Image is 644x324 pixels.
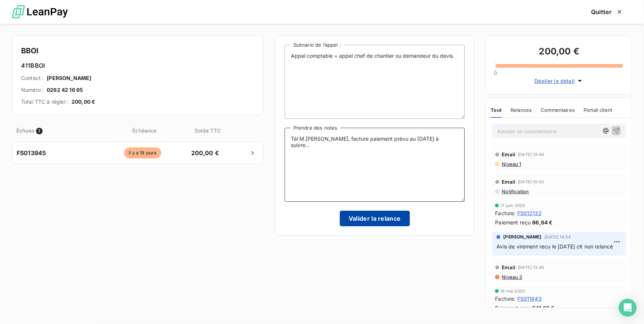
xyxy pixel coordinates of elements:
[534,77,575,85] span: Déplier le détail
[544,235,571,239] span: [DATE] 14:54
[518,180,544,184] span: [DATE] 10:50
[36,128,43,134] span: 1
[124,147,161,158] span: il y a 18 jours
[518,265,544,270] span: [DATE] 13:46
[12,2,68,22] img: logo LeanPay
[511,107,532,113] span: Relances
[517,209,542,217] span: FS012132
[495,295,515,303] span: Facture :
[502,264,515,270] span: Email
[47,86,83,94] span: 0262 42 16 65
[285,45,465,119] textarea: Appel comptable + appel chef de chantier ou demandeur du devis.
[532,77,586,85] button: Déplier le détail
[502,179,515,185] span: Email
[495,218,531,226] span: Paiement reçu
[582,4,632,20] button: Quitter
[17,148,46,157] span: FS013945
[584,107,612,113] span: Portail client
[72,98,95,106] span: 200,00 €
[619,299,637,317] div: Open Intercom Messenger
[517,295,542,303] span: FS011843
[503,234,541,240] span: [PERSON_NAME]
[21,74,44,82] span: Contact :
[495,45,623,60] h3: 200,00 €
[501,161,521,167] span: Niveau 1
[495,209,515,217] span: Facture :
[21,45,254,57] h4: BBOI
[494,70,497,76] span: 0
[532,304,554,312] span: 341,82 €
[188,127,227,134] span: Solde TTC
[518,152,544,157] span: [DATE] 13:44
[541,107,575,113] span: Commentaires
[532,218,552,226] span: 86,64 €
[340,211,410,226] button: Valider la relance
[501,188,529,194] span: Notification
[491,107,502,113] span: Tout
[16,127,34,134] span: Échues
[21,86,44,94] span: Numéro :
[500,203,525,208] span: 17 juin 2025
[186,148,225,157] span: 200,00 €
[285,128,465,202] textarea: Tél M.[PERSON_NAME], facture paiement prévu au [DATE] à suivre...
[501,274,522,280] span: Niveau 3
[497,243,613,250] span: Avis de virement recu le [DATE] clt non relancé
[500,289,525,293] span: 16 mai 2025
[21,61,254,70] h6: 411BBOI
[495,304,531,312] span: Paiement reçu
[47,74,91,82] span: [PERSON_NAME]
[502,151,515,157] span: Email
[102,127,187,134] span: Échéance
[21,98,69,106] span: Total TTC à régler :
